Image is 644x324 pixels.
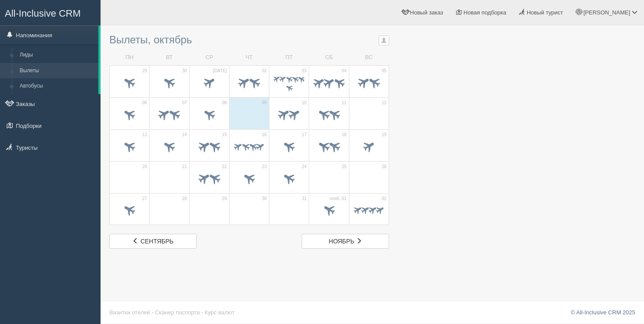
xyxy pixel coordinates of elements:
[309,50,349,65] td: СБ
[583,9,630,16] span: [PERSON_NAME]
[382,68,386,74] span: 05
[349,50,389,65] td: ВС
[110,50,150,65] td: ПН
[109,234,197,249] a: сентябрь
[262,100,267,106] span: 09
[302,234,389,249] a: ноябрь
[150,50,189,65] td: ВТ
[109,309,150,316] a: Визитки отелей
[382,132,386,138] span: 19
[182,164,187,170] span: 21
[302,164,306,170] span: 24
[342,68,347,74] span: 04
[302,68,306,74] span: 03
[527,9,563,16] span: Новый турист
[16,78,98,94] a: Автобусы
[329,238,355,245] span: ноябрь
[222,100,227,106] span: 08
[142,164,147,170] span: 20
[222,196,227,202] span: 29
[142,196,147,202] span: 27
[302,132,306,138] span: 17
[205,309,234,316] a: Курс валют
[142,132,147,138] span: 13
[262,196,267,202] span: 30
[152,309,153,316] span: ·
[5,8,81,19] span: All-Inclusive CRM
[189,50,229,65] td: СР
[202,309,203,316] span: ·
[182,68,187,74] span: 30
[269,50,309,65] td: ПТ
[182,132,187,138] span: 14
[229,50,269,65] td: ЧТ
[140,238,174,245] span: сентябрь
[382,100,386,106] span: 12
[571,309,635,316] a: © All-Inclusive CRM 2025
[262,132,267,138] span: 16
[262,164,267,170] span: 23
[302,100,306,106] span: 10
[142,68,147,74] span: 29
[342,132,347,138] span: 18
[109,34,389,46] h3: Вылеты, октябрь
[463,9,506,16] span: Новая подборка
[410,9,443,16] span: Новый заказ
[382,196,386,202] span: 02
[262,68,267,74] span: 02
[142,100,147,106] span: 06
[182,196,187,202] span: 28
[382,164,386,170] span: 26
[222,164,227,170] span: 22
[342,164,347,170] span: 25
[155,309,200,316] a: Сканер паспорта
[342,100,347,106] span: 11
[182,100,187,106] span: 07
[330,196,347,202] span: нояб. 01
[222,132,227,138] span: 15
[16,63,98,79] a: Вылеты
[16,47,98,63] a: Лиды
[302,196,306,202] span: 31
[0,0,100,25] a: All-Inclusive CRM
[213,68,226,74] span: [DATE]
